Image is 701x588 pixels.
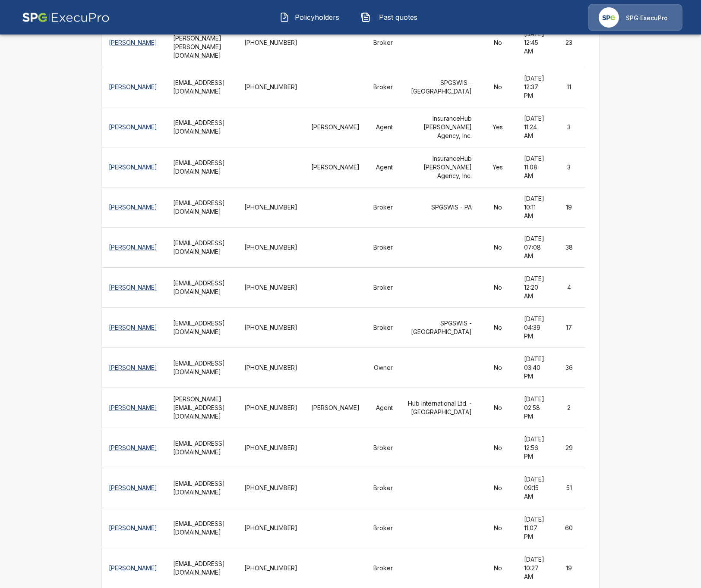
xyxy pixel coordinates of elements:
td: Yes [479,107,517,147]
td: [PHONE_NUMBER] [237,308,304,348]
td: Owner [366,348,400,388]
td: SPGSWIS - [GEOGRAPHIC_DATA] [400,308,479,348]
a: [PERSON_NAME] [109,123,157,131]
td: No [479,468,517,508]
td: Broker [366,187,400,227]
td: InsuranceHub [PERSON_NAME] Agency, Inc. [400,147,479,187]
th: [EMAIL_ADDRESS][DOMAIN_NAME] [166,428,237,468]
td: [PHONE_NUMBER] [237,67,304,107]
a: [PERSON_NAME] [109,83,157,91]
td: No [479,388,517,428]
td: 23 [553,18,585,67]
td: Broker [366,308,400,348]
td: [DATE] 11:08 AM [517,147,553,187]
td: 17 [553,308,585,348]
th: [EMAIL_ADDRESS][DOMAIN_NAME] [166,227,237,267]
td: [DATE] 09:15 AM [517,468,553,508]
td: [PHONE_NUMBER] [237,348,304,388]
td: Hub International Ltd. - [GEOGRAPHIC_DATA] [400,388,479,428]
td: [PHONE_NUMBER] [237,18,304,67]
a: [PERSON_NAME] [109,244,157,251]
td: No [479,187,517,227]
td: [DATE] 12:20 AM [517,267,553,307]
td: Broker [366,267,400,307]
td: 4 [553,267,585,307]
td: 36 [553,348,585,388]
a: [PERSON_NAME] [109,364,157,371]
img: Policyholders Icon [279,12,290,22]
td: No [479,267,517,307]
button: Past quotes IconPast quotes [354,6,428,28]
td: [PHONE_NUMBER] [237,187,304,227]
a: [PERSON_NAME] [109,203,157,211]
td: Broker [366,428,400,468]
span: Past quotes [374,12,422,22]
td: Broker [366,468,400,508]
td: Broker [366,227,400,267]
td: 3 [553,147,585,187]
img: Agency Icon [599,7,619,28]
td: No [479,67,517,107]
td: [PHONE_NUMBER] [237,267,304,307]
td: [PHONE_NUMBER] [237,468,304,508]
td: No [479,18,517,67]
button: Policyholders IconPolicyholders [273,6,347,28]
td: [DATE] 03:40 PM [517,348,553,388]
img: AA Logo [22,4,110,31]
th: [EMAIL_ADDRESS][PERSON_NAME][PERSON_NAME][DOMAIN_NAME] [166,18,237,67]
td: [DATE] 12:56 PM [517,428,553,468]
td: No [479,428,517,468]
a: [PERSON_NAME] [109,404,157,411]
a: Agency IconSPG ExecuPro [588,4,682,31]
a: [PERSON_NAME] [109,284,157,291]
td: 38 [553,227,585,267]
a: [PERSON_NAME] [109,484,157,491]
td: [PHONE_NUMBER] [237,388,304,428]
a: [PERSON_NAME] [109,564,157,572]
td: 19 [553,187,585,227]
td: [PERSON_NAME] [304,107,366,147]
td: Yes [479,147,517,187]
td: Agent [366,388,400,428]
td: No [479,227,517,267]
span: Policyholders [293,12,341,22]
a: [PERSON_NAME] [109,163,157,171]
td: [PHONE_NUMBER] [237,508,304,548]
td: [DATE] 04:39 PM [517,308,553,348]
a: [PERSON_NAME] [109,524,157,532]
th: [EMAIL_ADDRESS][DOMAIN_NAME] [166,147,237,187]
td: SPGSWIS - [GEOGRAPHIC_DATA] [400,67,479,107]
td: Agent [366,147,400,187]
td: [PERSON_NAME] [304,388,366,428]
a: [PERSON_NAME] [109,324,157,331]
td: [DATE] 12:37 PM [517,67,553,107]
td: [DATE] 11:24 AM [517,107,553,147]
td: [PHONE_NUMBER] [237,227,304,267]
td: Broker [366,18,400,67]
th: [EMAIL_ADDRESS][DOMAIN_NAME] [166,468,237,508]
th: [EMAIL_ADDRESS][DOMAIN_NAME] [166,187,237,227]
td: No [479,508,517,548]
a: [PERSON_NAME] [109,444,157,451]
td: [DATE] 11:07 PM [517,508,553,548]
th: [PERSON_NAME][EMAIL_ADDRESS][DOMAIN_NAME] [166,388,237,428]
td: Broker [366,508,400,548]
td: [DATE] 12:45 AM [517,18,553,67]
th: [EMAIL_ADDRESS][DOMAIN_NAME] [166,67,237,107]
td: Broker [366,67,400,107]
td: 51 [553,468,585,508]
td: [DATE] 02:58 PM [517,388,553,428]
td: 11 [553,67,585,107]
td: Agent [366,107,400,147]
th: [EMAIL_ADDRESS][DOMAIN_NAME] [166,267,237,307]
td: No [479,308,517,348]
td: [DATE] 07:08 AM [517,227,553,267]
td: InsuranceHub [PERSON_NAME] Agency, Inc. [400,107,479,147]
td: 2 [553,388,585,428]
th: [EMAIL_ADDRESS][DOMAIN_NAME] [166,107,237,147]
th: [EMAIL_ADDRESS][DOMAIN_NAME] [166,348,237,388]
td: [DATE] 10:11 AM [517,187,553,227]
td: [PERSON_NAME] [304,147,366,187]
